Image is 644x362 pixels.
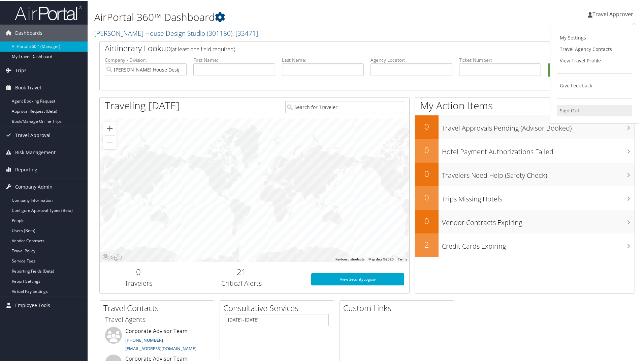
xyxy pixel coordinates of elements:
a: 0Travel Approvals Pending (Advisor Booked) [415,115,635,138]
button: Zoom in [103,121,117,135]
label: First Name: [193,56,275,63]
h2: Custom Links [343,302,454,313]
a: [EMAIL_ADDRESS][DOMAIN_NAME] [125,345,196,351]
a: View Travel Profile [557,54,632,66]
a: [PERSON_NAME] House Design Studio [94,28,258,37]
h2: 0 [415,120,439,132]
h3: Travel Agents [105,314,209,324]
img: airportal-logo.png [15,4,82,20]
h3: Vendor Contracts Expiring [442,214,635,227]
label: Ticket Number: [459,56,541,63]
a: Travel Agency Contacts [557,43,632,54]
a: 0Vendor Contracts Expiring [415,209,635,233]
span: Reporting [15,161,37,177]
a: My Settings [557,31,632,43]
span: Trips [15,61,27,78]
h3: Critical Alerts [182,278,301,287]
a: Terms (opens in new tab) [398,257,407,260]
h2: 0 [415,191,439,202]
h2: 0 [415,167,439,179]
h2: Airtinerary Lookup [105,42,585,53]
a: Open this area in Google Maps (opens a new window) [101,252,124,261]
a: Sign Out [557,104,632,116]
h3: Trips Missing Hotels [442,190,635,203]
span: Risk Management [15,143,56,160]
span: Book Travel [15,79,41,95]
a: Give Feedback [557,79,632,91]
h1: AirPortal 360™ Dashboard [94,9,458,24]
h3: Travelers Need Help (Safety Check) [442,167,635,179]
h2: Travel Contacts [103,302,214,313]
span: Company Admin [15,178,53,195]
h2: 0 [415,144,439,155]
a: Travel Approver [588,3,640,24]
span: (at least one field required) [171,45,235,52]
h3: Travel Approvals Pending (Advisor Booked) [442,119,635,132]
span: Dashboards [15,24,42,41]
h3: Hotel Payment Authorizations Failed [442,143,635,156]
h2: Consultative Services [223,302,334,313]
h1: Traveling [DATE] [105,98,180,112]
span: Travel Approval [15,126,51,143]
a: [PHONE_NUMBER] [125,336,163,342]
a: 0Trips Missing Hotels [415,186,635,209]
span: Employee Tools [15,296,50,313]
label: Company - Division: [105,56,187,63]
h2: 0 [105,266,172,277]
span: Travel Approver [592,10,633,17]
h2: 0 [415,215,439,226]
h2: 2 [415,238,439,250]
span: ( 301180 ) [207,28,232,37]
span: , [ 33471 ] [232,28,258,37]
a: View SecurityLogic® [311,273,404,285]
a: 0Travelers Need Help (Safety Check) [415,162,635,186]
button: Zoom out [103,135,117,148]
img: Google [101,252,124,261]
h3: Credit Cards Expiring [442,238,635,250]
input: Search for Traveler [285,100,404,113]
button: Keyboard shortcuts [335,256,364,261]
li: Corporate Advisor Team [102,326,212,354]
a: 2Credit Cards Expiring [415,233,635,256]
label: Agency Locator: [371,56,452,63]
h1: My Action Items [415,98,635,112]
button: Search [548,63,630,76]
label: Last Name: [282,56,364,63]
a: 0Hotel Payment Authorizations Failed [415,138,635,162]
h3: Travelers [105,278,172,287]
h2: 21 [182,266,301,277]
span: Map data ©2025 [368,257,394,260]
